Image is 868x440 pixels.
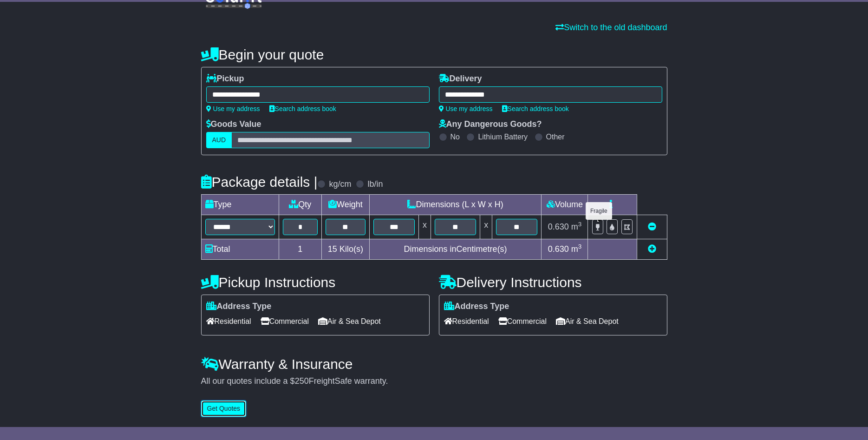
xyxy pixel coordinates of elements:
td: Dimensions (L x W x H) [369,195,542,215]
span: Commercial [261,314,309,328]
sup: 3 [578,243,582,250]
a: Remove this item [648,222,656,231]
td: Dimensions in Centimetre(s) [369,239,542,260]
td: Type [201,195,279,215]
label: Pickup [206,74,244,84]
label: lb/in [367,179,383,190]
label: Delivery [439,74,482,84]
label: Other [546,132,565,141]
button: Get Quotes [201,401,247,417]
span: m [571,244,582,254]
td: Kilo(s) [322,239,370,260]
h4: Pickup Instructions [201,275,430,290]
h4: Delivery Instructions [439,275,667,290]
td: 1 [279,239,322,260]
label: Address Type [444,302,509,312]
label: AUD [206,132,232,148]
h4: Begin your quote [201,47,667,62]
label: Lithium Battery [478,132,528,141]
a: Use my address [439,105,493,112]
td: Total [201,239,279,260]
div: All our quotes include a $ FreightSafe warranty. [201,376,667,387]
span: Residential [444,314,489,328]
span: 0.630 [548,222,569,231]
td: Volume [542,195,588,215]
label: No [450,132,460,141]
td: Qty [279,195,322,215]
td: x [480,215,492,239]
td: x [418,215,431,239]
a: Use my address [206,105,260,112]
span: 15 [328,244,337,254]
sup: 3 [578,221,582,228]
span: Residential [206,314,251,328]
h4: Warranty & Insurance [201,356,667,372]
td: Weight [322,195,370,215]
span: 0.630 [548,244,569,254]
label: Any Dangerous Goods? [439,119,542,130]
label: kg/cm [329,179,351,190]
span: 250 [295,376,309,386]
div: Fragile [586,202,612,220]
h4: Package details | [201,174,318,190]
a: Add new item [648,244,656,254]
span: Air & Sea Depot [318,314,381,328]
span: m [571,222,582,231]
label: Goods Value [206,119,261,130]
a: Switch to the old dashboard [555,23,667,32]
a: Search address book [269,105,336,112]
span: Air & Sea Depot [556,314,619,328]
a: Search address book [502,105,569,112]
label: Address Type [206,302,272,312]
span: Commercial [498,314,547,328]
